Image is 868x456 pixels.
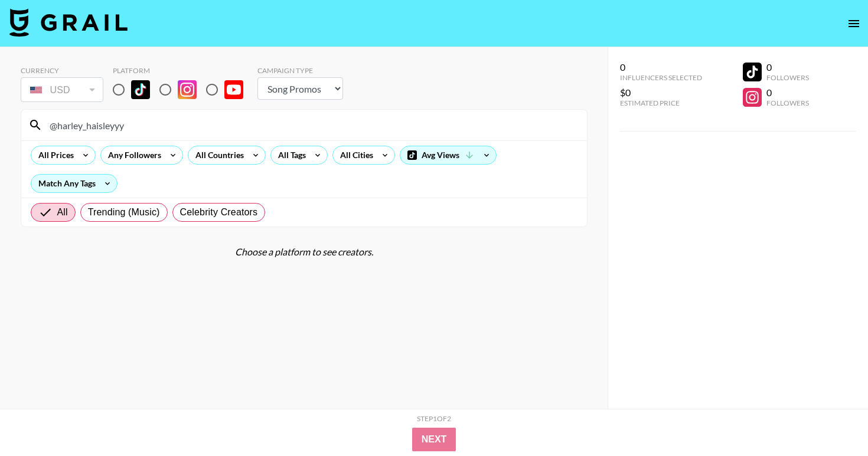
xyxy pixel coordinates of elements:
div: Followers [766,73,809,82]
span: Celebrity Creators [180,205,258,219]
input: Search by User Name [43,116,580,134]
div: USD [23,80,101,100]
div: Currency is locked to USD [21,75,103,104]
div: Platform [113,66,253,75]
div: All Cities [333,146,376,164]
div: Match Any Tags [31,175,117,192]
div: Followers [766,99,809,107]
div: 0 [766,87,809,99]
div: All Countries [188,146,246,164]
img: TikTok [131,80,150,99]
img: YouTube [224,80,243,99]
button: Next [412,428,456,451]
iframe: Drift Widget Chat Controller [809,397,854,442]
img: Instagram [178,80,197,99]
div: Choose a platform to see creators. [21,246,588,258]
div: Avg Views [400,146,496,164]
div: All Tags [271,146,308,164]
div: Step 1 of 2 [417,414,451,423]
div: Any Followers [101,146,164,164]
div: All Prices [31,146,76,164]
span: Trending (Music) [88,205,160,219]
div: Estimated Price [620,99,702,107]
div: Campaign Type [257,66,343,75]
img: Grail Talent [9,8,128,37]
div: 0 [620,61,702,73]
div: $0 [620,87,702,99]
div: Influencers Selected [620,73,702,82]
div: Currency [21,66,103,75]
div: 0 [766,61,809,73]
span: All [57,205,68,219]
button: open drawer [842,12,866,35]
